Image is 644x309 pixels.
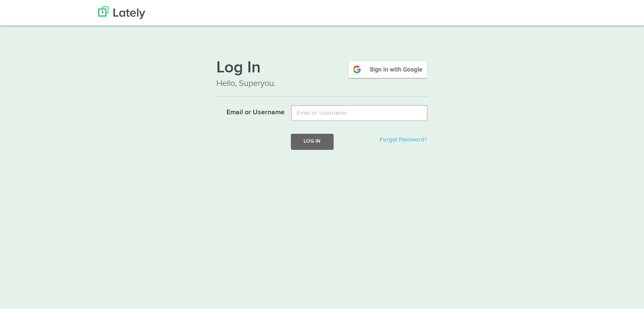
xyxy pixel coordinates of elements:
h1: Log In [216,60,428,77]
label: Email or Username [210,105,285,118]
input: Email or Username [291,105,428,121]
img: google-signin.png [347,60,428,79]
button: Log In [291,134,333,149]
a: Forgot Password? [380,137,427,143]
img: Lately [98,6,145,19]
p: Hello, Superyou. [216,77,428,90]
